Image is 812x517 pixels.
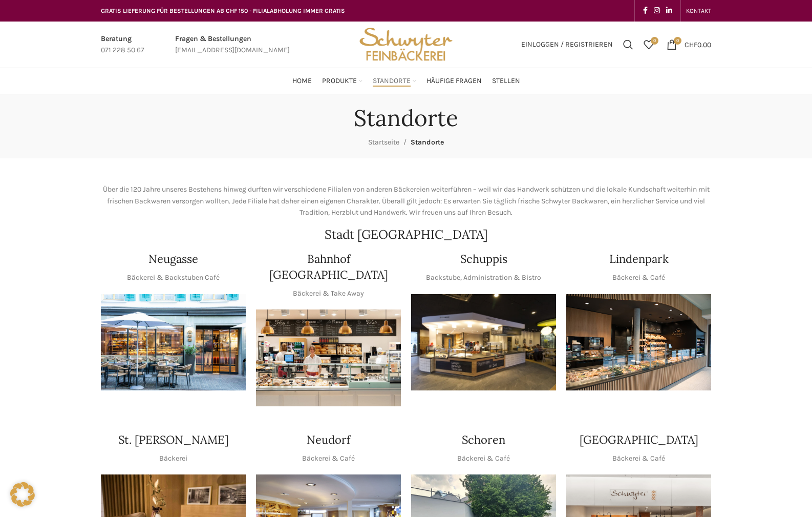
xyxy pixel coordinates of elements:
[566,294,711,391] img: 017-e1571925257345
[492,76,520,86] span: Stellen
[685,40,711,49] bdi: 0.00
[411,294,556,391] img: 150130-Schwyter-013
[293,288,364,299] p: Bäckerei & Take Away
[492,71,520,91] a: Stellen
[674,37,681,45] span: 0
[322,76,357,86] span: Produkte
[127,272,220,283] p: Bäckerei & Backstuben Café
[148,251,198,267] h4: Neugasse
[661,34,716,55] a: 0 CHF0.00
[566,294,711,391] div: 1 / 1
[612,272,665,283] p: Bäckerei & Café
[101,33,144,56] a: Infobox link
[685,40,697,49] span: CHF
[651,4,663,18] a: Instagram social link
[686,1,711,21] a: KONTAKT
[302,453,355,464] p: Bäckerei & Café
[426,272,541,283] p: Backstube, Administration & Bistro
[96,71,716,91] div: Main navigation
[521,41,613,48] span: Einloggen / Registrieren
[462,432,505,448] h4: Schoren
[356,22,456,68] img: Bäckerei Schwyter
[101,229,711,241] h2: Stadt [GEOGRAPHIC_DATA]
[356,39,456,48] a: Site logo
[307,432,350,448] h4: Neudorf
[118,432,229,448] h4: St. [PERSON_NAME]
[640,4,651,18] a: Facebook social link
[618,34,638,55] a: Suchen
[663,4,675,18] a: Linkedin social link
[256,309,401,406] div: 1 / 1
[292,71,312,91] a: Home
[638,34,659,55] a: 0
[101,294,246,391] div: 1 / 1
[373,71,416,91] a: Standorte
[368,138,399,147] a: Startseite
[460,251,507,267] h4: Schuppis
[516,34,618,55] a: Einloggen / Registrieren
[580,432,698,448] h4: [GEOGRAPHIC_DATA]
[373,76,411,86] span: Standorte
[426,71,482,91] a: Häufige Fragen
[322,71,362,91] a: Produkte
[651,37,658,45] span: 0
[175,33,290,56] a: Infobox link
[292,76,312,86] span: Home
[612,453,665,464] p: Bäckerei & Café
[681,1,716,21] div: Secondary navigation
[638,34,659,55] div: Meine Wunschliste
[256,251,401,283] h4: Bahnhof [GEOGRAPHIC_DATA]
[159,453,187,464] p: Bäckerei
[686,7,711,14] span: KONTAKT
[426,76,482,86] span: Häufige Fragen
[101,7,345,14] span: GRATIS LIEFERUNG FÜR BESTELLUNGEN AB CHF 150 - FILIALABHOLUNG IMMER GRATIS
[354,105,458,132] h1: Standorte
[101,184,711,218] p: Über die 120 Jahre unseres Bestehens hinweg durften wir verschiedene Filialen von anderen Bäckere...
[411,138,444,147] span: Standorte
[609,251,669,267] h4: Lindenpark
[256,309,401,406] img: Bahnhof St. Gallen
[411,294,556,391] div: 1 / 1
[457,453,510,464] p: Bäckerei & Café
[101,294,246,391] img: Neugasse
